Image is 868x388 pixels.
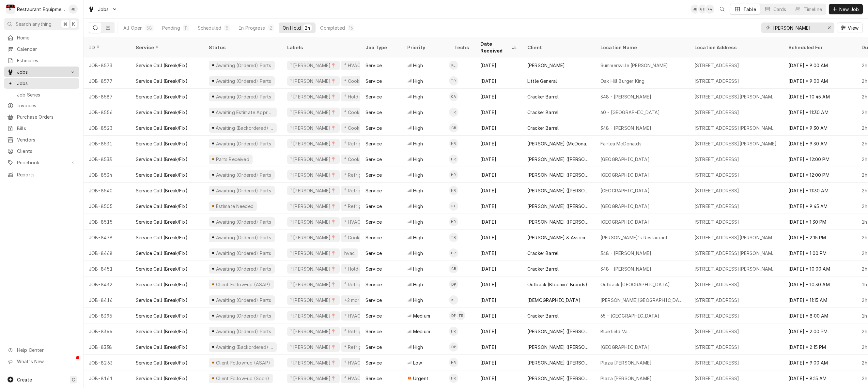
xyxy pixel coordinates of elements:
div: [DATE] [475,57,522,73]
div: ⁴ Holding & Warming ♨️ [344,265,397,272]
span: Jobs [17,80,76,87]
div: [PERSON_NAME] ([PERSON_NAME]) [527,187,590,194]
div: GB [449,264,458,273]
div: [PERSON_NAME] ([PERSON_NAME]) [527,156,590,163]
div: Date Received [480,40,510,54]
div: Cracker Barrel [527,109,559,116]
span: High [413,125,423,131]
a: Go to Help Center [4,345,79,355]
div: 58 [147,24,152,31]
div: JOB-8432 [84,276,131,292]
div: Service Call (Break/Fix) [136,125,188,131]
span: High [413,281,423,288]
span: High [413,203,423,210]
a: Bills [4,123,79,134]
div: Hunter Ralston's Avatar [449,217,458,226]
div: 348 - [PERSON_NAME] [600,93,651,100]
div: JOB-8577 [84,73,131,89]
div: 2 [269,24,273,31]
div: 348 - [PERSON_NAME] [600,125,651,131]
div: Client Follow-up (ASAP) [215,281,271,288]
div: [PERSON_NAME] ([PERSON_NAME]) [527,172,590,178]
div: Little General [527,78,557,84]
span: High [413,187,423,194]
div: Awaiting (Ordered) Parts [215,172,272,178]
div: Kaleb Lewis's Avatar [449,61,458,70]
div: JOB-8531 [84,136,131,151]
button: Search anything⌘K [4,18,79,30]
div: [DATE] • 11:30 AM [783,183,856,198]
div: HR [449,170,458,179]
button: Open search [717,4,727,14]
div: Gary Beaver's Avatar [698,5,707,14]
div: [DATE] • 10:00 AM [783,261,856,276]
div: [DATE] [475,292,522,308]
div: [DATE] [475,120,522,136]
div: Table [743,6,756,13]
div: Service [365,250,382,257]
div: ⁴ HVAC 🌡️ [344,218,368,225]
span: New Job [838,6,860,13]
div: R [6,5,15,14]
div: [PERSON_NAME] (McDonalds Group) [527,140,590,147]
div: Service Call (Break/Fix) [136,140,188,147]
div: Service [365,125,382,131]
div: Service [365,281,382,288]
div: Service [365,265,382,272]
div: JOB-8505 [84,198,131,214]
span: High [413,78,423,84]
div: Awaiting (Ordered) Parts [215,62,272,69]
div: Service Call (Break/Fix) [136,250,188,257]
div: TR [449,233,458,242]
a: Jobs [4,78,79,89]
div: JOB-8515 [84,214,131,230]
div: [DATE] [475,230,522,245]
div: [DATE] • 10:45 AM [783,89,856,104]
div: Thomas Ross's Avatar [449,233,458,242]
a: Home [4,32,79,43]
div: Service [365,78,382,84]
div: ⁴ Refrigeration ❄️ [344,172,385,178]
div: JB [69,5,78,14]
div: ⁴ Refrigeration ❄️ [344,281,385,288]
div: ¹ [PERSON_NAME]📍 [290,265,337,272]
span: What's New [17,358,75,365]
div: Pending [162,24,180,31]
div: Awaiting (Ordered) Parts [215,250,272,257]
div: ¹ [PERSON_NAME]📍 [290,234,337,241]
a: Job Series [4,89,79,100]
div: Chuck Almond's Avatar [449,92,458,101]
div: [DATE] • 9:45 AM [783,198,856,214]
div: [STREET_ADDRESS] [694,62,739,69]
div: Hunter Ralston's Avatar [449,139,458,148]
div: Awaiting (Ordered) Parts [215,218,272,225]
div: Awaiting Estimate Approval [215,109,274,116]
div: Service Call (Break/Fix) [136,187,188,194]
div: [STREET_ADDRESS][PERSON_NAME][PERSON_NAME] [694,234,778,241]
span: Calendar [17,46,76,52]
div: Estimate Needed [215,203,254,210]
div: [STREET_ADDRESS][PERSON_NAME][PERSON_NAME] [694,93,778,100]
div: Paxton Turner's Avatar [449,201,458,211]
div: Service [365,172,382,178]
div: Location Name [600,44,683,51]
div: Awaiting (Ordered) Parts [215,140,272,147]
span: High [413,172,423,178]
div: [PERSON_NAME] [527,62,565,69]
div: [PERSON_NAME] ([PERSON_NAME]) [527,203,590,210]
div: + 4 [705,5,714,14]
div: 348 - [PERSON_NAME] [600,250,651,257]
span: High [413,218,423,225]
div: Priority [407,44,442,51]
a: Go to Pricebook [4,157,79,168]
div: JOB-8540 [84,183,131,198]
span: Clients [17,148,76,155]
div: Restaurant Equipment Diagnostics's Avatar [6,5,15,14]
span: ⌘ [63,21,68,27]
div: [DATE] • 12:00 PM [783,167,856,183]
div: [STREET_ADDRESS][PERSON_NAME][PERSON_NAME] [694,125,778,131]
span: Jobs [17,68,66,75]
a: Vendors [4,134,79,145]
div: Service Call (Break/Fix) [136,62,188,69]
div: ¹ [PERSON_NAME]📍 [290,187,337,194]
